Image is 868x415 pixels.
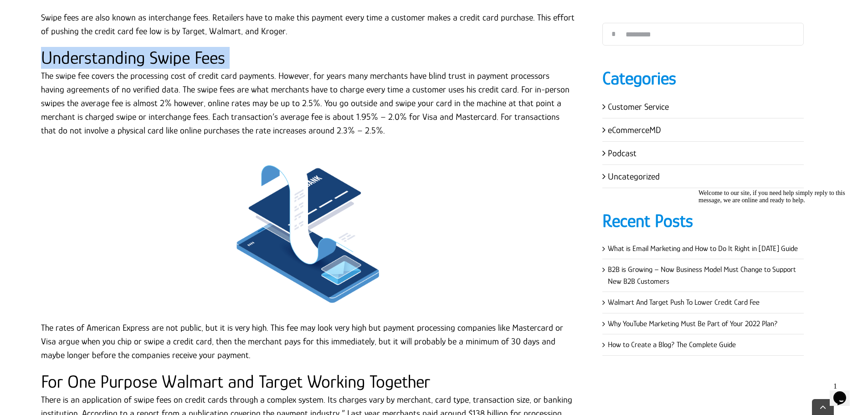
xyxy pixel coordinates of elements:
h2: Understanding Swipe Fees [41,47,575,69]
a: Uncategorized [608,171,660,181]
a: Podcast [608,148,637,158]
h4: Categories [602,66,804,91]
a: Walmart And Target Push To Lower Credit Card Fee [608,298,760,307]
p: Swipe fees are also known as interchange fees. Retailers have to make this payment every time a c... [41,10,575,38]
a: Customer Service [608,102,669,112]
h2: For One Purpose Walmart and Target Working Together [41,371,575,393]
a: How to Create a Blog? The Complete Guide [608,340,736,349]
a: B2B is Growing – Now Business Model Must Change to Support New B2B Customers [608,265,796,286]
iframe: chat widget [695,186,859,374]
a: Why YouTube Marketing Must Be Part of Your 2022 Plan? [608,319,778,328]
input: Search [602,23,625,46]
span: Welcome to our site, if you need help simply reply to this message, we are online and ready to help. [4,4,150,18]
input: Search... [602,23,804,46]
iframe: chat widget [830,379,859,406]
div: Welcome to our site, if you need help simply reply to this message, we are online and ready to help. [4,4,168,18]
a: What is Email Marketing and How to Do It Right in [DATE] Guide [608,244,798,253]
a: eCommerceMD [608,125,661,135]
p: The swipe fee covers the processing cost of credit card payments. However, for years many merchan... [41,69,575,137]
h4: Recent Posts [602,209,804,233]
p: The rates of American Express are not public, but it is very high. This fee may look very high bu... [41,321,575,362]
